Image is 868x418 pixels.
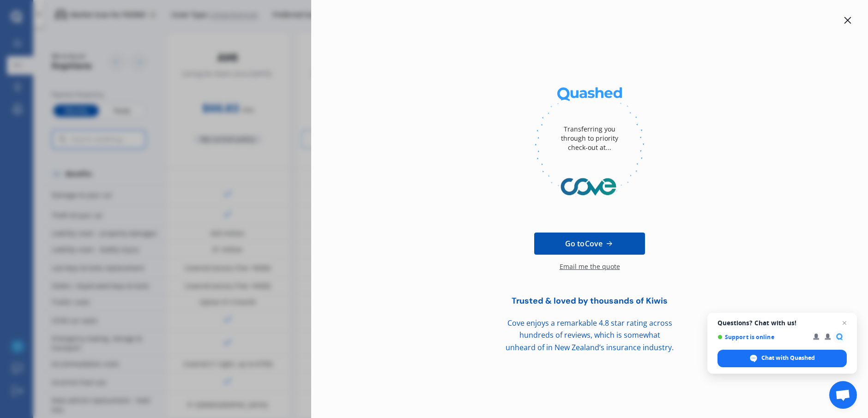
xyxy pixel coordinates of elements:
[534,233,645,255] a: Go toCove
[553,111,627,166] div: Transferring you through to priority check-out at...
[488,296,691,306] div: Trusted & loved by thousands of Kiwis
[839,317,850,328] span: Close chat
[717,319,847,327] span: Questions? Chat with us!
[560,262,620,281] div: Email me the quote
[829,381,857,409] div: Open chat
[717,334,807,340] span: Support is online
[761,354,815,362] span: Chat with Quashed
[717,350,847,367] div: Chat with Quashed
[488,317,691,354] div: Cove enjoys a remarkable 4.8 star rating across hundreds of reviews, which is somewhat unheard of...
[565,238,603,249] span: Go to Cove
[535,166,645,208] img: Cove.webp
